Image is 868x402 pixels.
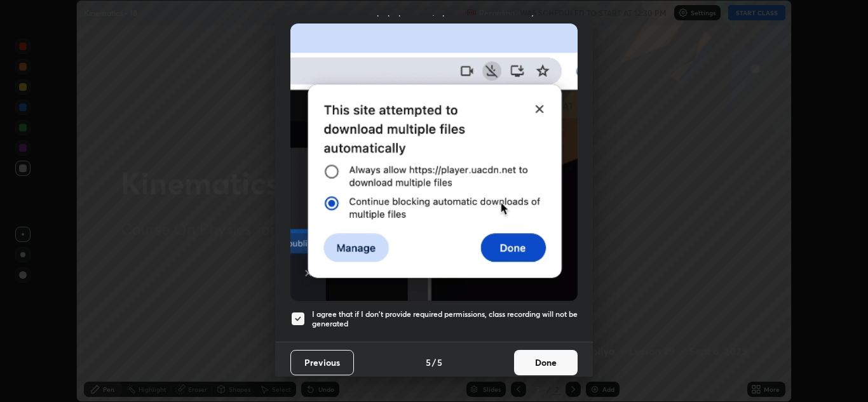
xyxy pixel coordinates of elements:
button: Done [514,350,578,375]
h4: 5 [437,356,442,369]
img: downloads-permission-blocked.gif [290,23,578,301]
h4: / [432,356,436,369]
h5: I agree that if I don't provide required permissions, class recording will not be generated [312,309,578,329]
h4: 5 [426,356,431,369]
button: Previous [290,350,354,375]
